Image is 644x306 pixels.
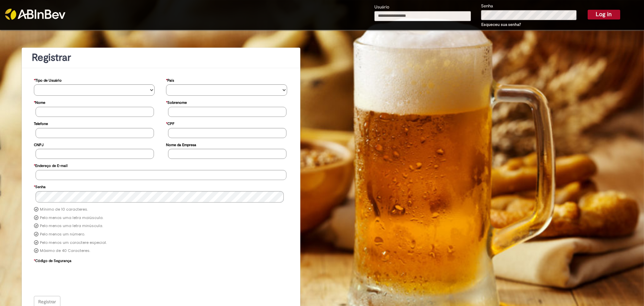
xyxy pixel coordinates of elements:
label: CNPJ [34,139,44,149]
label: Máximo de 40 Caracteres. [40,248,90,254]
label: País [166,75,174,85]
label: Usuário [374,4,389,10]
label: Pelo menos um número. [40,232,85,237]
iframe: reCAPTCHA [36,265,138,291]
label: CPF [166,118,174,128]
h1: Registrar [32,52,290,63]
label: Sobrenome [166,97,187,107]
label: Senha [34,181,46,191]
label: Tipo de Usuário [34,75,62,85]
button: Log in [588,10,620,19]
label: Senha [481,3,493,9]
label: Pelo menos uma letra maiúscula. [40,215,103,221]
label: Código de Segurança [34,255,71,265]
label: Pelo menos uma letra minúscula. [40,223,103,229]
label: Endereço de E-mail [34,160,67,170]
label: Telefone [34,118,48,128]
label: Nome da Empresa [166,139,196,149]
img: ABInbev-white.png [5,9,65,20]
label: Mínimo de 10 caracteres. [40,207,88,212]
label: Nome [34,97,45,107]
a: Esqueceu sua senha? [481,22,521,27]
label: Pelo menos um caractere especial. [40,240,107,246]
